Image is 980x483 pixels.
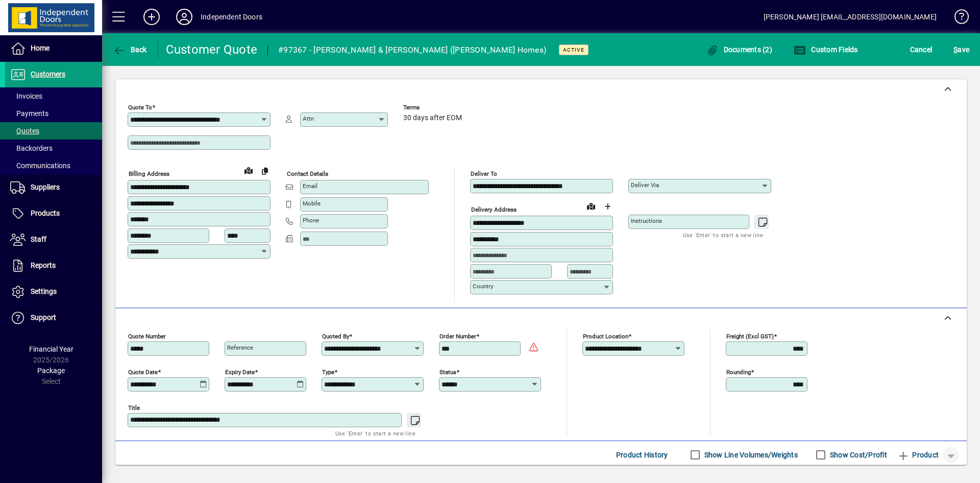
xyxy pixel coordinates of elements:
[726,332,774,339] mat-label: Freight (excl GST)
[278,42,546,58] div: #97367 - [PERSON_NAME] & [PERSON_NAME] ([PERSON_NAME] Homes)
[303,182,317,190] mat-label: Email
[31,287,57,295] span: Settings
[5,305,102,331] a: Support
[31,235,46,243] span: Staff
[5,253,102,279] a: Reports
[37,366,65,375] span: Package
[583,198,599,214] a: View on map
[953,45,958,54] span: S
[5,175,102,200] a: Suppliers
[110,40,150,59] button: Back
[322,332,349,339] mat-label: Quoted by
[612,446,672,464] button: Product History
[631,217,662,224] mat-label: Instructions
[5,157,102,174] a: Communications
[31,44,50,52] span: Home
[631,181,659,189] mat-label: Deliver via
[168,8,201,26] button: Profile
[764,9,937,25] div: [PERSON_NAME] [EMAIL_ADDRESS][DOMAIN_NAME]
[583,332,628,339] mat-label: Product location
[726,368,751,375] mat-label: Rounding
[113,45,147,54] span: Back
[225,368,255,375] mat-label: Expiry date
[128,368,158,375] mat-label: Quote date
[947,2,967,35] a: Knowledge Base
[5,201,102,226] a: Products
[703,40,775,59] button: Documents (2)
[5,140,102,157] a: Backorders
[29,345,73,353] span: Financial Year
[10,144,53,152] span: Backorders
[10,162,70,170] span: Communications
[403,104,464,111] span: Terms
[303,115,314,122] mat-label: Attn
[201,9,262,25] div: Independent Doors
[828,450,887,460] label: Show Cost/Profit
[473,283,493,290] mat-label: Country
[227,344,253,351] mat-label: Reference
[31,313,56,321] span: Support
[908,40,935,59] button: Cancel
[5,105,102,122] a: Payments
[439,332,476,339] mat-label: Order number
[5,36,102,61] a: Home
[10,127,39,135] span: Quotes
[31,261,56,269] span: Reports
[563,47,584,53] span: Active
[128,104,152,111] mat-label: Quote To
[102,40,158,59] app-page-header-button: Back
[240,162,257,178] a: View on map
[897,447,939,463] span: Product
[5,227,102,252] a: Staff
[471,170,497,177] mat-label: Deliver To
[322,368,334,375] mat-label: Type
[5,122,102,140] a: Quotes
[303,217,319,224] mat-label: Phone
[128,404,140,411] mat-label: Title
[892,446,944,464] button: Product
[10,92,42,100] span: Invoices
[10,109,48,118] span: Payments
[910,41,933,58] span: Cancel
[403,114,462,122] span: 30 days after EOM
[303,200,321,207] mat-label: Mobile
[5,279,102,305] a: Settings
[135,8,168,26] button: Add
[953,41,969,58] span: ave
[166,41,258,58] div: Customer Quote
[951,40,972,59] button: Save
[683,229,763,241] mat-hint: Use 'Enter' to start a new line
[706,45,772,54] span: Documents (2)
[5,87,102,105] a: Invoices
[128,332,166,339] mat-label: Quote number
[335,427,415,439] mat-hint: Use 'Enter' to start a new line
[31,209,60,217] span: Products
[257,163,273,179] button: Copy to Delivery address
[616,447,668,463] span: Product History
[599,198,616,215] button: Choose address
[791,40,861,59] button: Custom Fields
[439,368,456,375] mat-label: Status
[794,45,858,54] span: Custom Fields
[31,183,60,191] span: Suppliers
[702,450,798,460] label: Show Line Volumes/Weights
[31,70,65,78] span: Customers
